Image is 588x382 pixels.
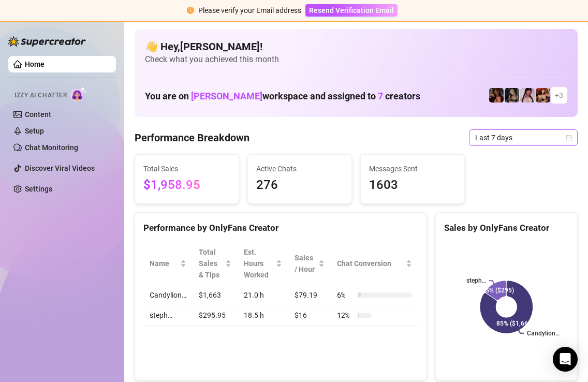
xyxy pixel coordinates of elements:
a: Home [25,60,45,68]
button: Resend Verification Email [305,4,398,17]
a: Setup [25,127,44,135]
div: Est. Hours Worked [244,246,274,281]
span: 1603 [369,175,456,195]
span: [PERSON_NAME] [191,91,262,101]
img: AI Chatter [71,86,87,101]
th: Sales / Hour [288,242,331,285]
td: $295.95 [193,305,238,326]
a: Settings [25,185,52,193]
span: $1,958.95 [143,175,230,195]
div: Performance by OnlyFans Creator [143,221,418,235]
span: Sales / Hour [295,252,316,275]
h4: Performance Breakdown [135,130,249,145]
span: 276 [256,175,343,195]
img: steph [489,88,504,102]
div: Please verify your Email address [198,5,301,16]
h4: 👋 Hey, [PERSON_NAME] ! [145,39,567,54]
td: 21.0 h [238,285,288,305]
td: steph… [143,305,193,326]
span: calendar [566,135,572,141]
span: 12 % [337,310,354,321]
img: logo-BBDzfeDw.svg [8,36,86,47]
span: Resend Verification Email [309,6,394,14]
span: + 3 [555,90,563,101]
th: Name [143,242,193,285]
td: Candylion… [143,285,193,305]
img: Rolyat [505,88,519,102]
span: Total Sales [143,163,230,174]
span: Chat Conversion [337,258,404,269]
span: Check what you achieved this month [145,54,567,65]
span: exclamation-circle [187,7,194,14]
img: Oxillery [536,88,550,102]
span: Name [150,258,178,269]
a: Discover Viral Videos [25,164,95,172]
img: cyber [520,88,535,102]
span: Izzy AI Chatter [14,91,67,100]
span: 6 % [337,289,354,301]
span: Messages Sent [369,163,456,174]
text: steph… [466,277,486,285]
td: $16 [288,305,331,326]
th: Chat Conversion [331,242,418,285]
th: Total Sales & Tips [193,242,238,285]
a: Content [25,110,51,119]
a: Chat Monitoring [25,143,78,152]
td: $1,663 [193,285,238,305]
h1: You are on workspace and assigned to creators [145,91,420,102]
span: Last 7 days [475,130,571,145]
div: Open Intercom Messenger [553,347,578,372]
td: $79.19 [288,285,331,305]
span: Total Sales & Tips [199,246,223,281]
div: Sales by OnlyFans Creator [444,221,569,235]
td: 18.5 h [238,305,288,326]
span: 7 [378,91,383,101]
span: Active Chats [256,163,343,174]
text: Candylion… [527,330,560,337]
